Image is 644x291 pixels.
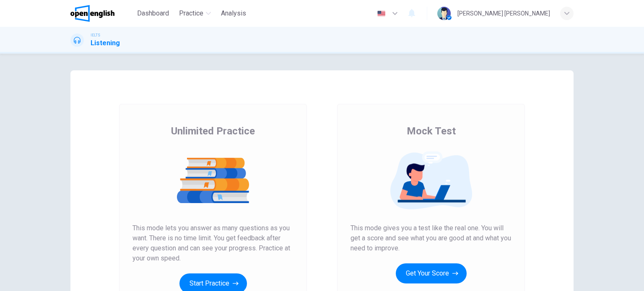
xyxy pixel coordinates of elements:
span: IELTS [91,32,100,38]
span: This mode lets you answer as many questions as you want. There is no time limit. You get feedback... [132,223,293,263]
span: Mock Test [407,124,456,138]
a: OpenEnglish logo [70,5,134,22]
div: [PERSON_NAME] [PERSON_NAME] [457,8,550,18]
button: Analysis [218,6,249,21]
span: Analysis [221,8,246,18]
span: This mode gives you a test like the real one. You will get a score and see what you are good at a... [351,223,512,253]
img: Profile picture [437,7,451,20]
button: Dashboard [134,6,172,21]
span: Dashboard [137,8,169,18]
span: Practice [179,8,203,18]
img: en [376,10,387,17]
span: Unlimited Practice [171,124,255,138]
button: Practice [176,6,214,21]
img: OpenEnglish logo [70,5,114,22]
button: Get Your Score [396,263,467,283]
h1: Listening [91,38,120,48]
